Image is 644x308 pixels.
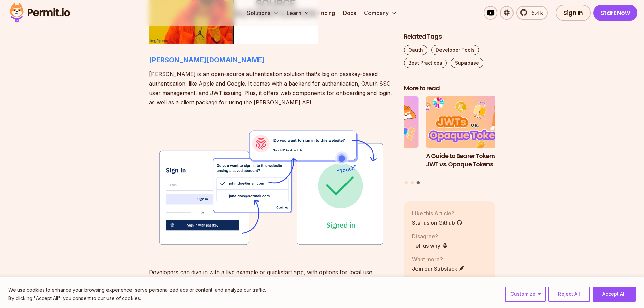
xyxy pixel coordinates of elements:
[426,152,517,169] h3: A Guide to Bearer Tokens: JWT vs. Opaque Tokens
[593,5,638,21] a: Start Now
[412,242,448,250] a: Tell us why
[340,6,359,20] a: Docs
[451,58,483,68] a: Supabase
[411,181,414,184] button: Go to slide 2
[431,45,479,55] a: Developer Tools
[417,181,420,184] button: Go to slide 3
[405,181,408,184] button: Go to slide 1
[149,118,393,257] img: 62347acc8e591551673c32f0_Passkeys%202.svg
[8,294,266,302] p: By clicking "Accept All", you consent to our use of cookies.
[284,6,312,20] button: Learn
[556,5,591,21] a: Sign In
[505,287,546,302] button: Customize
[315,6,338,20] a: Pricing
[426,97,517,148] img: A Guide to Bearer Tokens: JWT vs. Opaque Tokens
[404,84,495,93] h2: More to read
[426,97,517,177] a: A Guide to Bearer Tokens: JWT vs. Opaque TokensA Guide to Bearer Tokens: JWT vs. Opaque Tokens
[404,32,495,41] h2: Related Tags
[327,97,419,148] img: Policy-Based Access Control (PBAC) Isn’t as Great as You Think
[412,232,448,240] p: Disagree?
[404,58,447,68] a: Best Practices
[412,209,462,217] p: Like this Article?
[361,6,400,20] button: Company
[404,97,495,185] div: Posts
[426,97,517,177] li: 3 of 3
[244,6,281,20] button: Solutions
[8,286,266,294] p: We use cookies to enhance your browsing experience, serve personalized ads or content, and analyz...
[516,6,548,20] a: 5.4k
[528,9,543,17] span: 5.4k
[412,219,462,227] a: Star us on Github
[412,255,465,263] p: Want more?
[412,265,465,273] a: Join our Substack
[149,69,393,107] p: [PERSON_NAME] is an open-source authentication solution that's big on passkey-based authenticatio...
[593,287,636,302] button: Accept All
[327,152,419,177] h3: Policy-Based Access Control (PBAC) Isn’t as Great as You Think
[7,1,73,24] img: Permit logo
[548,287,590,302] button: Reject All
[327,97,419,177] li: 2 of 3
[149,267,393,296] p: Developers can dive in with a live example or quickstart app, with options for local use. [PERSON...
[404,45,427,55] a: Oauth
[149,56,265,64] a: [PERSON_NAME][DOMAIN_NAME]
